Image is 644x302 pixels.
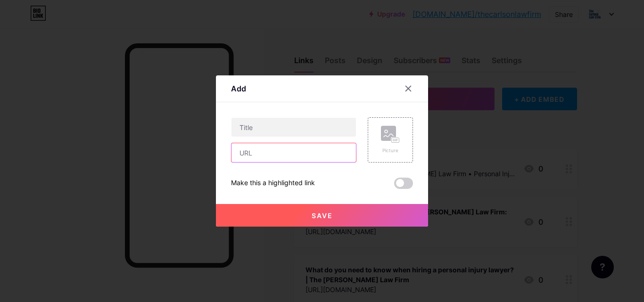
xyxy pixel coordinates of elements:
span: Save [312,212,333,220]
input: Title [231,118,356,137]
input: URL [231,143,356,162]
div: Picture [381,147,400,154]
button: Save [216,204,428,227]
div: Make this a highlighted link [231,178,315,189]
div: Add [231,83,246,94]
